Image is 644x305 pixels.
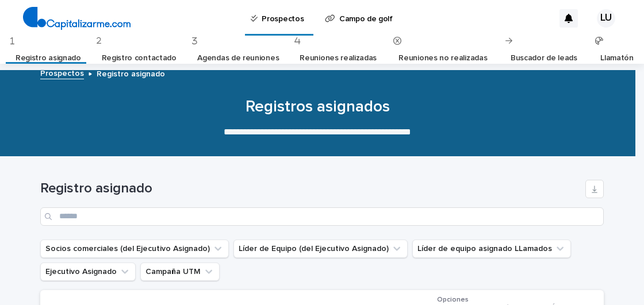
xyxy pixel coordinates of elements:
font: Registro asignado [16,54,81,62]
a: Registro contactado [102,45,177,72]
a: Reuniones no realizadas [398,45,487,72]
img: 4arMvv9wSvmHTHbXwTim [23,7,131,30]
font: Prospectos [40,70,84,78]
input: Buscar [40,207,604,226]
a: Reuniones realizadas [300,45,377,72]
font: Registro contactado [102,54,177,62]
a: Buscador de leads [511,45,577,72]
font: Registro asignado [40,182,152,195]
button: Ejecutivo Asignado [40,262,136,281]
font: Llamatón [600,54,634,62]
font: Registro asignado [97,70,165,78]
font: Buscador de leads [511,54,577,62]
button: Socios comerciales (del Ejecutivo Asignado) [40,240,229,258]
font: Prospectos [262,15,304,23]
font: Agendas de reuniones [197,54,279,62]
font: Campo de golf [339,15,393,23]
font: Registros asignados [246,99,390,115]
font: Reuniones realizadas [300,54,377,62]
a: Llamatón [600,45,634,72]
button: Líder de equipo asignado LLamados [412,240,571,258]
font: LU [600,13,612,23]
a: Registro asignado [16,45,81,72]
a: Agendas de reuniones [197,45,279,72]
button: Campaña UTM [140,262,220,281]
button: Líder de Equipo (del Ejecutivo Asignado) [233,240,408,258]
font: Reuniones no realizadas [398,54,487,62]
a: Prospectos [40,66,84,79]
